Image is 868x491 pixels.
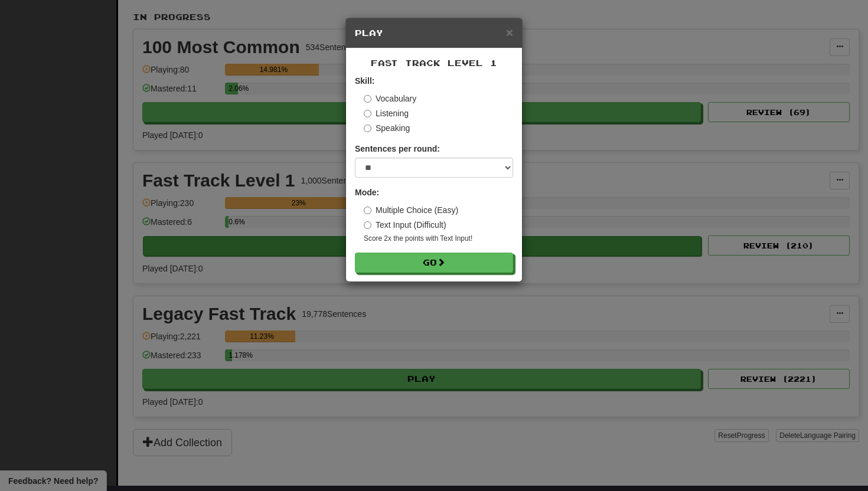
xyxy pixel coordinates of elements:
[355,143,440,155] label: Sentences per round:
[355,253,513,273] button: Go
[364,219,446,231] label: Text Input (Difficult)
[355,76,374,86] strong: Skill:
[506,26,513,38] button: Close
[364,207,371,214] input: Multiple Choice (Easy)
[355,188,379,197] strong: Mode:
[364,110,371,117] input: Listening
[364,221,371,229] input: Text Input (Difficult)
[355,27,513,39] h5: Play
[364,122,410,134] label: Speaking
[364,234,513,244] small: Score 2x the points with Text Input !
[371,58,497,68] span: Fast Track Level 1
[364,107,409,119] label: Listening
[364,93,416,104] label: Vocabulary
[506,25,513,39] span: ×
[364,204,458,216] label: Multiple Choice (Easy)
[364,95,371,103] input: Vocabulary
[364,125,371,132] input: Speaking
